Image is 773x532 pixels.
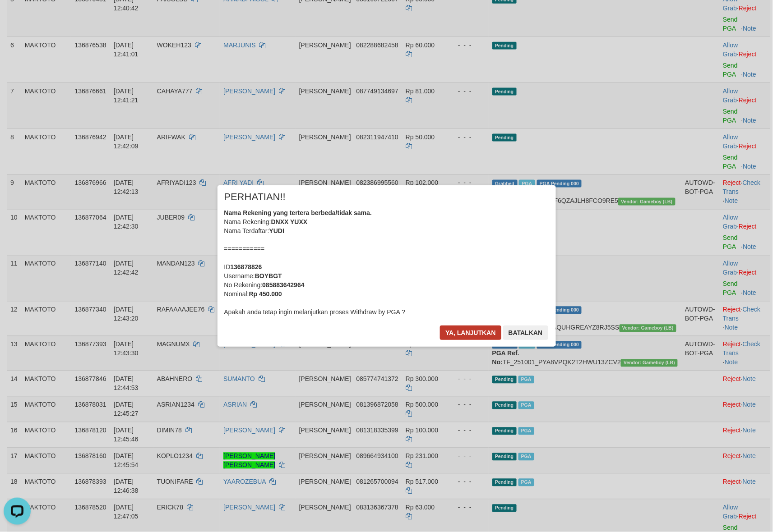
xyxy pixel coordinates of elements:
span: PERHATIAN!! [224,193,286,202]
button: Open LiveChat chat widget [4,4,31,31]
b: 085883642964 [262,281,304,289]
button: Ya, lanjutkan [440,326,501,340]
b: DNXX YUXX [271,218,308,225]
b: Nama Rekening yang tertera berbeda/tidak sama. [224,209,372,216]
div: Nama Rekening: Nama Terdaftar: =========== ID Username: No Rekening: Nominal: Apakah anda tetap i... [224,208,549,316]
button: Batalkan [503,326,548,340]
b: 136878826 [231,263,262,271]
b: YUDI [269,227,284,234]
b: Rp 450.000 [249,290,282,298]
b: BOYBGT [255,272,282,280]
